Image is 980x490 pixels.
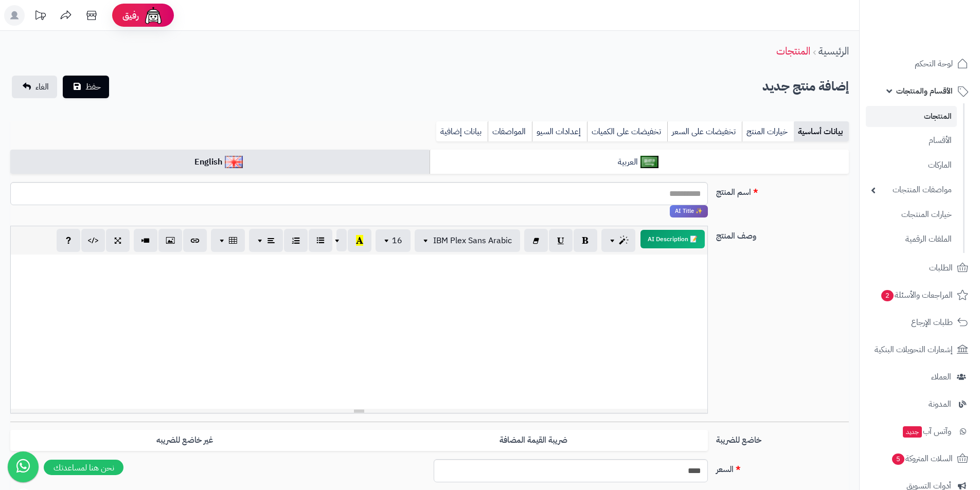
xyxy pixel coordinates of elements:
a: بيانات إضافية [436,121,488,142]
a: الغاء [12,76,57,98]
img: English [225,156,243,168]
a: المراجعات والأسئلة2 [866,283,974,307]
a: إشعارات التحويلات البنكية [866,337,974,362]
label: وصف المنتج [712,226,853,242]
label: السعر [712,459,853,476]
a: خيارات المنتجات [866,204,957,226]
button: 16 [376,229,411,252]
span: المدونة [929,397,951,411]
span: العملاء [931,370,951,384]
span: IBM Plex Sans Arabic [433,234,512,247]
a: العملاء [866,365,974,389]
a: لوحة التحكم [866,51,974,76]
span: 5 [892,453,904,465]
a: بيانات أساسية [794,121,849,142]
a: المواصفات [488,121,532,142]
button: IBM Plex Sans Arabic [415,229,520,252]
a: المنتجات [776,43,810,59]
span: انقر لاستخدام رفيقك الذكي [670,205,708,217]
span: 16 [392,234,402,247]
span: إشعارات التحويلات البنكية [875,342,953,357]
span: طلبات الإرجاع [911,315,953,330]
a: وآتس آبجديد [866,419,974,444]
label: خاضع للضريبة [712,430,853,446]
a: العربية [430,150,849,175]
a: تخفيضات على الكميات [587,121,667,142]
a: طلبات الإرجاع [866,310,974,335]
span: المراجعات والأسئلة [880,288,953,302]
button: 📝 AI Description [640,230,705,248]
span: السلات المتروكة [891,451,953,466]
h2: إضافة منتج جديد [762,76,849,97]
a: الأقسام [866,130,957,152]
img: logo-2.png [910,29,970,50]
a: الملفات الرقمية [866,228,957,250]
a: إعدادات السيو [532,121,587,142]
label: ضريبة القيمة المضافة [359,430,708,451]
a: الرئيسية [818,43,849,59]
a: English [10,150,430,175]
a: المدونة [866,392,974,416]
img: العربية [640,156,658,168]
a: المنتجات [866,106,957,127]
span: الأقسام والمنتجات [896,84,953,98]
label: غير خاضع للضريبه [10,430,359,451]
a: تحديثات المنصة [27,5,53,28]
a: خيارات المنتج [742,121,794,142]
a: تخفيضات على السعر [667,121,742,142]
span: لوحة التحكم [915,57,953,71]
span: حفظ [85,81,101,93]
a: الطلبات [866,256,974,280]
label: اسم المنتج [712,182,853,198]
button: حفظ [63,76,109,98]
a: الماركات [866,154,957,176]
img: ai-face.png [143,5,164,26]
span: وآتس آب [902,424,951,439]
span: 2 [881,290,894,301]
span: رفيق [122,9,139,22]
span: جديد [903,426,922,438]
span: الطلبات [929,261,953,275]
a: السلات المتروكة5 [866,446,974,471]
span: الغاء [35,81,49,93]
a: مواصفات المنتجات [866,179,957,201]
